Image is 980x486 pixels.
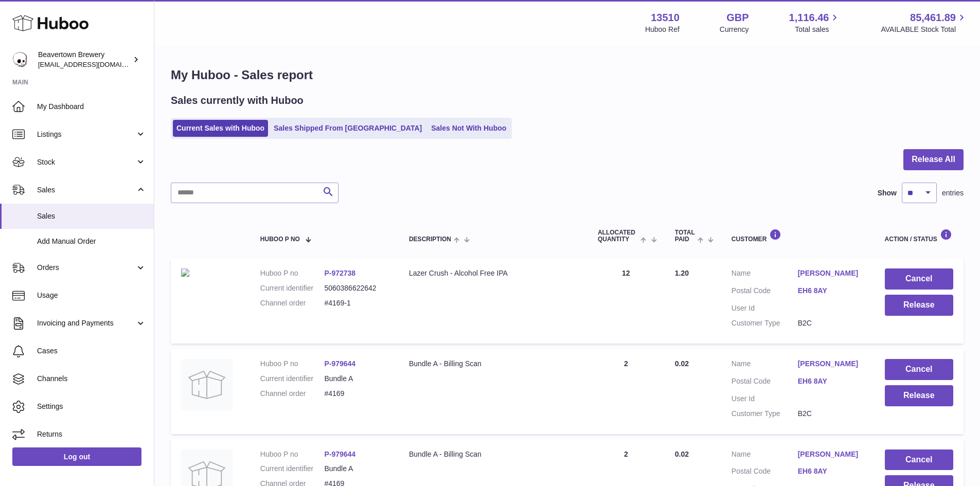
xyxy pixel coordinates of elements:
[798,359,864,369] a: [PERSON_NAME]
[12,447,141,466] a: Log out
[645,25,680,34] div: Huboo Ref
[885,449,953,471] button: Cancel
[651,11,680,25] strong: 13510
[260,464,325,474] dt: Current identifier
[732,268,798,281] dt: Name
[409,359,577,369] div: Bundle A - Billing Scan
[38,60,151,68] span: [EMAIL_ADDRESS][DOMAIN_NAME]
[324,374,388,384] dd: Bundle A
[171,67,964,83] h1: My Huboo - Sales report
[260,449,325,459] dt: Huboo P no
[260,283,325,293] dt: Current identifier
[881,11,968,34] a: 85,461.89 AVAILABLE Stock Total
[37,157,135,167] span: Stock
[798,376,864,386] a: EH6 8AY
[324,269,355,277] a: P-972738
[732,449,798,462] dt: Name
[732,409,798,419] dt: Customer Type
[409,268,577,278] div: Lazer Crush - Alcohol Free IPA
[37,211,146,221] span: Sales
[675,450,689,458] span: 0.02
[409,449,577,459] div: Bundle A - Billing Scan
[587,349,665,434] td: 2
[878,188,897,198] label: Show
[181,268,189,277] img: beavertown-brewery-lazer-crush-beer-can_c0e1ae99-4890-499a-a34c-a3054c97123a.png
[37,237,146,246] span: Add Manual Order
[885,385,953,406] button: Release
[732,394,798,404] dt: User Id
[798,466,864,476] a: EH6 8AY
[598,229,638,243] span: ALLOCATED Quantity
[798,449,864,459] a: [PERSON_NAME]
[910,11,956,25] span: 85,461.89
[260,236,300,243] span: Huboo P no
[732,303,798,313] dt: User Id
[324,298,388,308] dd: #4169-1
[675,359,689,368] span: 0.02
[37,318,135,328] span: Invoicing and Payments
[427,120,510,137] a: Sales Not With Huboo
[37,374,146,384] span: Channels
[37,402,146,411] span: Settings
[260,268,325,278] dt: Huboo P no
[885,268,953,290] button: Cancel
[726,11,749,25] strong: GBP
[789,11,841,34] a: 1,116.46 Total sales
[732,376,798,389] dt: Postal Code
[270,120,425,137] a: Sales Shipped From [GEOGRAPHIC_DATA]
[732,229,864,243] div: Customer
[171,94,304,107] h2: Sales currently with Huboo
[37,291,146,300] span: Usage
[260,359,325,369] dt: Huboo P no
[732,466,798,479] dt: Postal Code
[798,409,864,419] dd: B2C
[587,258,665,344] td: 12
[324,283,388,293] dd: 5060386622642
[37,429,146,439] span: Returns
[324,464,388,474] dd: Bundle A
[789,11,829,25] span: 1,116.46
[37,346,146,356] span: Cases
[324,389,388,399] dd: #4169
[885,229,953,243] div: Action / Status
[37,130,135,139] span: Listings
[324,359,355,368] a: P-979644
[37,102,146,112] span: My Dashboard
[12,52,28,67] img: internalAdmin-13510@internal.huboo.com
[675,269,689,277] span: 1.20
[260,298,325,308] dt: Channel order
[409,236,451,243] span: Description
[798,318,864,328] dd: B2C
[720,25,749,34] div: Currency
[881,25,968,34] span: AVAILABLE Stock Total
[798,286,864,296] a: EH6 8AY
[732,359,798,371] dt: Name
[675,229,695,243] span: Total paid
[37,185,135,195] span: Sales
[732,286,798,298] dt: Postal Code
[260,374,325,384] dt: Current identifier
[260,389,325,399] dt: Channel order
[795,25,841,34] span: Total sales
[181,359,233,410] img: no-photo.jpg
[903,149,964,170] button: Release All
[885,359,953,380] button: Cancel
[37,263,135,273] span: Orders
[38,50,131,69] div: Beavertown Brewery
[798,268,864,278] a: [PERSON_NAME]
[885,295,953,316] button: Release
[324,450,355,458] a: P-979644
[732,318,798,328] dt: Customer Type
[173,120,268,137] a: Current Sales with Huboo
[942,188,964,198] span: entries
